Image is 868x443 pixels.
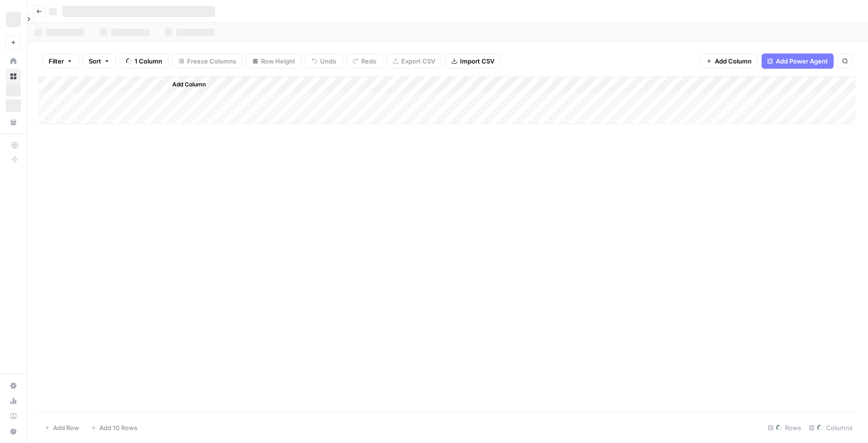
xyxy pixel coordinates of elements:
button: Sort [83,53,116,69]
span: Add 10 Rows [99,423,137,432]
span: Add Column [715,56,752,66]
button: 1 Column [120,53,168,69]
span: Import CSV [460,56,494,66]
button: Add 10 Rows [85,420,143,435]
span: Freeze Columns [187,56,236,66]
span: Row Height [261,56,295,66]
button: Row Height [246,53,302,69]
a: Browse [6,69,21,84]
span: Redo [361,56,376,66]
button: Add Column [160,78,209,91]
button: Filter [42,53,79,69]
a: Usage [6,393,21,409]
div: Columns [805,420,857,435]
a: Learning Hub [6,409,21,424]
span: Export CSV [401,56,435,66]
div: Rows [764,420,805,435]
span: Undo [320,56,336,66]
button: Add Row [39,420,85,435]
span: Add Power Agent [776,56,828,66]
button: Add Column [700,53,758,69]
a: Home [6,53,21,69]
button: Undo [305,53,343,69]
a: Settings [6,378,21,393]
span: Add Row [53,423,79,432]
span: Add Column [172,80,206,89]
button: Redo [346,53,383,69]
button: Export CSV [387,53,441,69]
span: 1 Column [135,56,162,66]
button: Help + Support [6,424,21,439]
button: Freeze Columns [172,53,242,69]
button: Add Power Agent [762,53,834,69]
a: Your Data [6,115,21,130]
span: Filter [49,56,64,66]
button: Import CSV [445,53,501,69]
span: Sort [89,56,101,66]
